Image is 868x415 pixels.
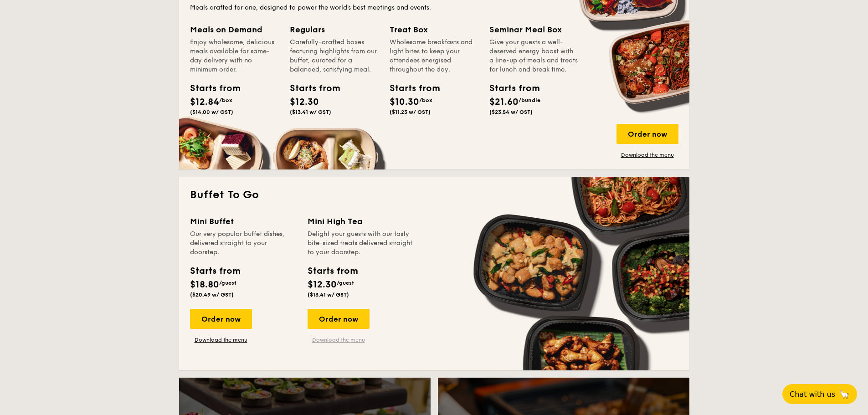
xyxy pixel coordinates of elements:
[190,309,252,329] div: Order now
[519,97,540,103] span: /bundle
[190,230,297,257] div: Our very popular buffet dishes, delivered straight to your doorstep.
[839,389,850,400] span: 🦙
[390,97,419,108] span: $10.30
[489,109,533,115] span: ($23.54 w/ GST)
[190,109,233,115] span: ($14.00 w/ GST)
[308,264,357,278] div: Starts from
[489,82,530,95] div: Starts from
[308,292,349,298] span: ($13.41 w/ GST)
[308,309,370,329] div: Order now
[390,109,431,115] span: ($11.23 w/ GST)
[390,38,478,74] div: Wholesome breakfasts and light bites to keep your attendees energised throughout the day.
[190,23,279,36] div: Meals on Demand
[290,82,331,95] div: Starts from
[782,384,857,404] button: Chat with us🦙
[308,230,414,257] div: Delight your guests with our tasty bite-sized treats delivered straight to your doorstep.
[190,264,240,278] div: Starts from
[190,336,252,343] a: Download the menu
[190,97,219,108] span: $12.84
[390,82,431,95] div: Starts from
[489,23,578,36] div: Seminar Meal Box
[190,292,234,298] span: ($20.49 w/ GST)
[190,82,231,95] div: Starts from
[190,279,219,290] span: $18.80
[219,97,232,103] span: /box
[308,279,337,290] span: $12.30
[219,280,236,286] span: /guest
[489,97,519,108] span: $21.60
[489,38,578,74] div: Give your guests a well-deserved energy boost with a line-up of meals and treats for lunch and br...
[290,38,379,74] div: Carefully-crafted boxes featuring highlights from our buffet, curated for a balanced, satisfying ...
[190,38,279,74] div: Enjoy wholesome, delicious meals available for same-day delivery with no minimum order.
[190,188,678,202] h2: Buffet To Go
[616,151,678,159] a: Download the menu
[190,3,678,12] div: Meals crafted for one, designed to power the world's best meetings and events.
[290,109,331,115] span: ($13.41 w/ GST)
[290,97,319,108] span: $12.30
[390,23,478,36] div: Treat Box
[790,390,835,399] span: Chat with us
[190,215,297,228] div: Mini Buffet
[616,124,678,144] div: Order now
[419,97,432,103] span: /box
[308,336,370,343] a: Download the menu
[308,215,414,228] div: Mini High Tea
[290,23,379,36] div: Regulars
[337,280,354,286] span: /guest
